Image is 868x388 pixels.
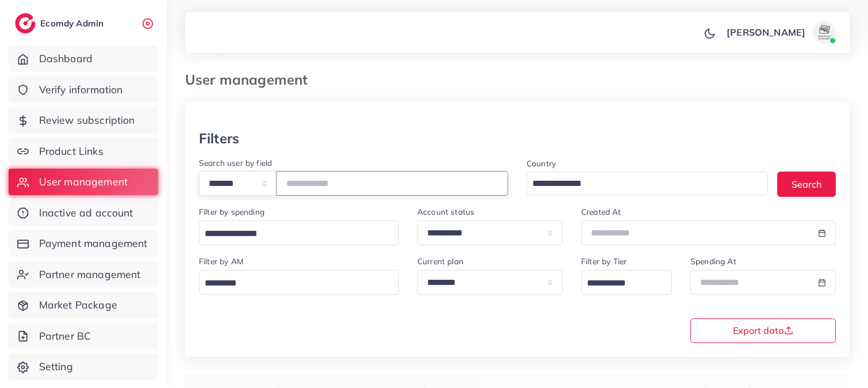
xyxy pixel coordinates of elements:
[39,267,141,282] span: Partner management
[9,138,158,165] a: Product Links
[690,256,736,267] label: Spending At
[417,256,463,267] label: Current plan
[9,353,158,380] a: Setting
[199,157,272,169] label: Search user by field
[9,292,158,318] a: Market Package
[39,236,148,251] span: Payment management
[581,256,627,267] label: Filter by Tier
[39,359,73,374] span: Setting
[39,329,91,344] span: Partner BC
[199,270,399,295] div: Search for option
[527,172,768,195] div: Search for option
[185,71,317,88] h3: User management
[39,206,133,220] span: Inactive ad account
[199,220,399,245] div: Search for option
[9,200,158,226] a: Inactive ad account
[528,175,753,193] input: Search for option
[9,77,158,103] a: Verify information
[40,18,106,29] h2: Ecomdy Admin
[199,206,264,218] label: Filter by spending
[9,230,158,257] a: Payment management
[813,21,836,44] img: avatar
[690,318,836,343] button: Export data
[39,51,93,66] span: Dashboard
[581,270,672,295] div: Search for option
[199,256,244,267] label: Filter by AM
[777,172,836,196] button: Search
[581,206,621,218] label: Created At
[15,13,36,33] img: logo
[9,323,158,349] a: Partner BC
[9,169,158,195] a: User management
[417,206,474,218] label: Account status
[39,82,123,97] span: Verify information
[15,13,106,33] a: logoEcomdy Admin
[9,45,158,72] a: Dashboard
[727,25,805,39] p: [PERSON_NAME]
[9,107,158,134] a: Review subscription
[39,144,103,159] span: Product Links
[39,174,128,189] span: User management
[583,275,657,292] input: Search for option
[199,130,239,147] h3: Filters
[733,326,793,335] span: Export data
[39,298,117,313] span: Market Package
[527,158,556,169] label: Country
[39,113,135,128] span: Review subscription
[9,261,158,288] a: Partner management
[201,275,384,292] input: Search for option
[720,21,840,44] a: [PERSON_NAME]avatar
[201,225,384,243] input: Search for option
